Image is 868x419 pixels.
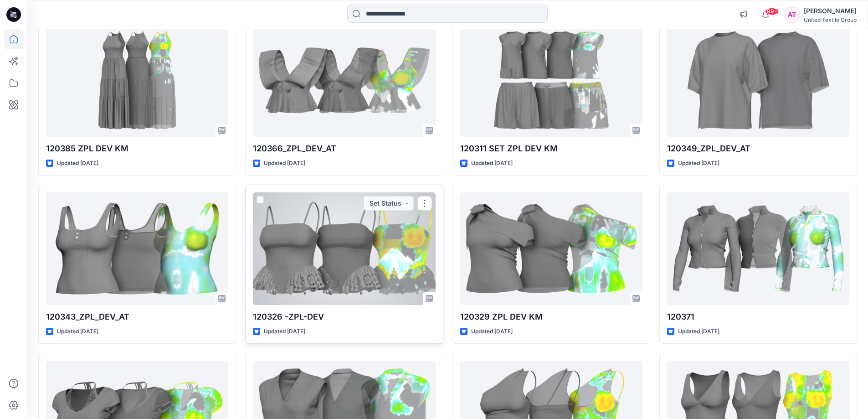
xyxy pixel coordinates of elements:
p: Updated [DATE] [264,327,305,336]
div: AT [784,6,800,23]
p: 120371 [667,310,849,323]
p: Updated [DATE] [471,159,513,168]
div: United Textile Group [804,16,857,23]
p: 120385 ZPL DEV KM [46,142,228,155]
a: 120326 -ZPL-DEV [253,192,435,305]
a: 120366_ZPL_DEV_AT [253,24,435,137]
a: 120385 ZPL DEV KM [46,24,228,137]
a: 120311 SET ZPL DEV KM [460,24,642,137]
p: Updated [DATE] [471,327,513,336]
p: 120311 SET ZPL DEV KM [460,142,642,155]
p: 120329 ZPL DEV KM [460,310,642,323]
a: 120371 [667,192,849,305]
p: 120349_ZPL_DEV_AT [667,142,849,155]
p: Updated [DATE] [264,159,305,168]
a: 120329 ZPL DEV KM [460,192,642,305]
p: 120366_ZPL_DEV_AT [253,142,435,155]
div: [PERSON_NAME] [804,5,857,16]
p: Updated [DATE] [57,327,98,336]
a: 120349_ZPL_DEV_AT [667,24,849,137]
p: 120343_ZPL_DEV_AT [46,310,228,323]
p: 120326 -ZPL-DEV [253,310,435,323]
a: 120343_ZPL_DEV_AT [46,192,228,305]
p: Updated [DATE] [678,159,719,168]
p: Updated [DATE] [678,327,719,336]
span: 99+ [765,8,779,15]
p: Updated [DATE] [57,159,98,168]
